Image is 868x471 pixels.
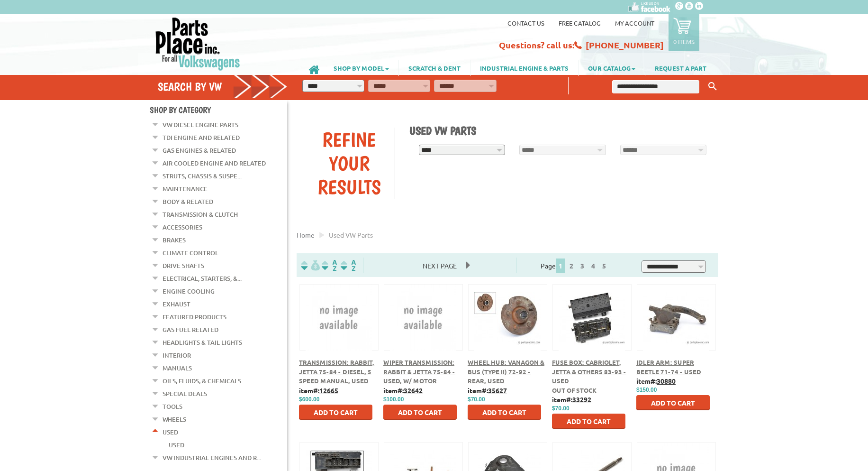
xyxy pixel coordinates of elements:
[158,80,288,93] h4: Search by VW
[399,60,470,76] a: SCRATCH & DENT
[705,79,720,94] button: Keyword Search
[163,272,242,285] a: Electrical, Starters, &...
[567,261,576,270] a: 2
[339,260,358,271] img: Sort by Sales Rank
[556,259,565,273] span: 1
[383,386,423,395] b: item#:
[468,396,485,403] span: $70.00
[163,234,186,246] a: Brakes
[163,170,242,182] a: Struts, Chassis & Suspe...
[163,388,207,400] a: Special Deals
[636,377,676,385] b: item#:
[552,414,625,429] button: Add to Cart
[559,19,601,27] a: Free Catalog
[669,14,699,51] a: 0 items
[383,358,455,385] a: Wiper Transmission: Rabbit & Jetta 75-84 - Used, w/ Motor
[567,417,611,425] span: Add to Cart
[516,258,634,273] div: Page
[299,396,319,403] span: $600.00
[572,395,591,404] u: 33292
[301,260,320,271] img: filterpricelow.svg
[468,405,541,420] button: Add to Cart
[468,386,507,395] b: item#:
[615,19,654,27] a: My Account
[163,452,261,464] a: VW Industrial Engines and R...
[163,400,182,413] a: Tools
[163,259,204,272] a: Drive Shafts
[163,336,242,349] a: Headlights & Tail Lights
[579,60,645,76] a: OUR CATALOG
[163,375,241,387] a: Oils, Fluids, & Chemicals
[470,60,578,76] a: INDUSTRIAL ENGINE & PARTS
[163,183,208,195] a: Maintenance
[163,285,215,297] a: Engine Cooling
[297,231,315,239] a: Home
[404,386,423,395] u: 32642
[154,17,241,71] img: Parts Place Inc!
[150,105,287,115] h4: Shop By Category
[163,349,191,361] a: Interior
[320,260,339,271] img: Sort by Headline
[163,311,226,323] a: Featured Products
[163,323,218,336] a: Gas Fuel Related
[409,124,712,138] h1: Used VW Parts
[636,387,657,393] span: $150.00
[163,247,218,259] a: Climate Control
[319,386,338,395] u: 12665
[329,231,373,239] span: used VW parts
[552,358,626,385] a: Fuse Box: Cabriolet, Jetta & Others 83-93 - Used
[552,405,570,412] span: $70.00
[163,144,236,157] a: Gas Engines & Related
[413,259,466,273] span: Next Page
[600,261,608,270] a: 5
[314,408,358,416] span: Add to Cart
[673,37,695,46] p: 0 items
[163,413,186,425] a: Wheels
[657,377,676,385] u: 30880
[578,261,587,270] a: 3
[651,398,695,407] span: Add to Cart
[636,358,701,376] a: Idler Arm: Super Beetle 71-74 - Used
[413,261,466,270] a: Next Page
[324,60,398,76] a: SHOP BY MODEL
[163,208,238,221] a: Transmission & Clutch
[163,157,266,169] a: Air Cooled Engine and Related
[163,195,213,208] a: Body & Related
[552,386,597,394] span: Out of stock
[163,426,178,438] a: Used
[468,358,544,385] a: Wheel Hub: Vanagon & Bus (Type II) 72-92 - Rear, USED
[482,408,526,416] span: Add to Cart
[163,298,190,310] a: Exhaust
[163,221,202,233] a: Accessories
[488,386,507,395] u: 35627
[383,405,457,420] button: Add to Cart
[398,408,442,416] span: Add to Cart
[299,358,374,385] a: Transmission: Rabbit, Jetta 75-84 - Diesel, 5 Speed Manual, Used
[552,395,591,404] b: item#:
[163,131,240,144] a: TDI Engine and Related
[507,19,544,27] a: Contact us
[304,128,395,199] div: Refine Your Results
[169,439,184,451] a: Used
[299,405,372,420] button: Add to Cart
[163,119,238,131] a: VW Diesel Engine Parts
[299,386,338,395] b: item#:
[163,362,192,374] a: Manuals
[589,261,597,270] a: 4
[636,395,710,410] button: Add to Cart
[383,396,404,403] span: $100.00
[645,60,716,76] a: REQUEST A PART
